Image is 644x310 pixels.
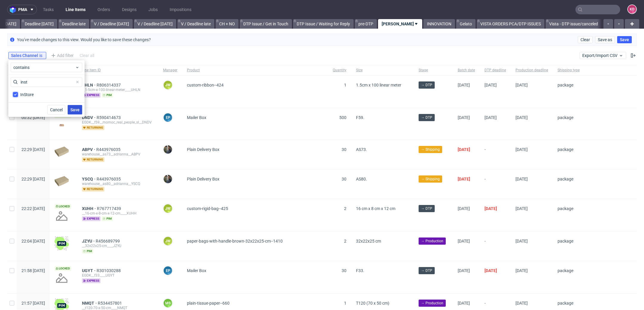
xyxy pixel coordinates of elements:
a: Deadline late [58,19,89,29]
a: R534457801 [98,301,123,306]
button: Save [68,105,82,115]
span: [DATE] [515,268,528,273]
span: express [82,278,100,283]
span: 16 cm x 8 cm x 12 cm [356,206,395,211]
span: - [484,239,506,254]
span: [DATE] [484,268,497,273]
span: pim [102,216,113,221]
button: Export/Import CSV [580,52,626,59]
img: plain-eco.9b3ba858dad33fd82c36.png [55,146,69,157]
button: Save [617,36,632,43]
span: ABPV [82,147,96,152]
span: R301030288 [97,268,122,273]
span: 30 [342,147,346,152]
figcaption: EP [164,113,172,122]
span: express [82,93,100,98]
a: R806314337 [97,83,122,87]
span: [DATE] [458,177,470,181]
span: Save [620,38,629,42]
span: 1.5cm x 100 linear meter [356,83,401,87]
img: no_design.png [55,209,69,223]
span: [DATE] [458,239,470,243]
span: [DATE] [458,147,470,152]
span: package [558,268,580,286]
span: [DATE] [484,206,497,211]
a: R443976035 [97,177,122,181]
figcaption: MS [164,299,172,307]
span: 2 [344,206,346,211]
a: R767717439 [97,206,122,211]
span: Size [356,68,409,73]
div: InStore [20,92,34,98]
span: [DATE] [515,177,528,181]
span: 22:04 [DATE] [21,239,45,243]
span: 00:32 [DATE] [21,115,45,120]
figcaption: JW [164,204,172,213]
span: → Shipping [421,147,440,152]
span: Sales Channel [11,53,39,58]
a: DTP Issue / Get in Touch [240,19,292,29]
span: AS80. [356,177,367,181]
a: JZYU [82,239,96,243]
input: Search for a value(s) [11,77,82,87]
span: UHLN [82,83,97,87]
a: NMQT [82,301,98,306]
span: returning [82,157,104,162]
span: Quantity [333,68,346,73]
span: package [558,177,580,192]
span: R456689799 [96,239,121,243]
a: Vista - DTP issue/canceled [546,19,602,29]
span: [DATE] [458,83,470,87]
span: express [82,216,100,221]
span: R590414673 [97,115,122,120]
span: Clear [580,38,590,42]
img: logo [10,6,18,13]
img: Maciej Sobola [164,145,172,154]
span: Export/Import CSV [582,53,623,58]
span: 32x22x25 cm [356,239,381,243]
span: Manager [163,68,177,73]
span: [DATE] [458,115,470,120]
span: [DATE] [515,206,528,211]
span: F59. [356,115,364,120]
span: XUHH [82,206,97,211]
span: Stage [419,68,448,73]
figcaption: EP [164,266,172,275]
a: DTP Issue / Waiting for Reply [293,19,354,29]
span: 22:29 [DATE] [21,177,45,181]
span: package [558,206,580,224]
a: R443976035 [96,147,122,152]
button: Save as [595,36,615,43]
figcaption: JW [164,81,172,89]
a: UGYT [82,268,97,273]
a: DNDV [82,115,97,120]
a: Designs [118,5,140,14]
span: → Production [421,300,443,306]
span: → DTP [421,206,432,211]
span: 22:29 [DATE] [21,147,45,152]
div: warehouse__as80__adrianna__YSCQ [82,181,154,186]
button: pma [7,5,37,14]
span: [DATE] [515,115,528,120]
span: [DATE] [458,206,470,211]
span: AS73. [356,147,367,152]
a: V / Deadline [DATE] [134,19,176,29]
span: 21:58 [DATE] [21,268,45,273]
span: package [558,147,580,162]
span: → DTP [421,268,432,273]
div: __16-cm-x-8-cm-x-12-cm____XUHH [82,211,154,216]
a: Orders [94,5,114,14]
div: EGDK__f59__momoc_real_people_sl__DNDV [82,120,154,125]
span: returning [82,125,104,130]
span: [DATE] [484,83,497,87]
a: Tasks [39,5,57,14]
span: is [39,53,44,58]
figcaption: JW [164,237,172,245]
span: Batch date [458,68,475,73]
